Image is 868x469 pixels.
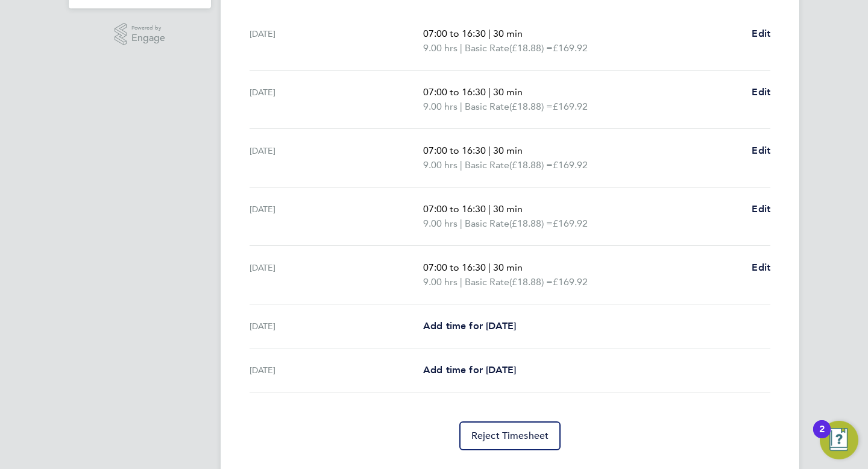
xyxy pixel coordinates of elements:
div: [DATE] [250,319,423,333]
span: 07:00 to 16:30 [423,262,486,273]
span: | [460,276,462,288]
div: [DATE] [250,363,423,377]
span: 9.00 hrs [423,218,458,229]
span: | [488,28,491,39]
div: [DATE] [250,85,423,114]
span: 30 min [493,203,523,215]
span: | [488,203,491,215]
span: 07:00 to 16:30 [423,145,486,156]
span: Add time for [DATE] [423,364,516,376]
span: Add time for [DATE] [423,320,516,332]
span: £169.92 [553,218,588,229]
span: Edit [752,145,770,156]
span: | [488,86,491,98]
a: Powered byEngage [115,23,166,46]
span: Edit [752,203,770,215]
span: Basic Rate [465,99,509,114]
span: £169.92 [553,159,588,171]
div: [DATE] [250,260,423,289]
span: (£18.88) = [509,101,553,112]
span: Powered by [131,23,165,33]
a: Edit [752,202,770,216]
a: Edit [752,27,770,41]
span: 9.00 hrs [423,101,458,112]
span: | [460,42,462,54]
div: [DATE] [250,143,423,172]
a: Add time for [DATE] [423,363,516,377]
span: 9.00 hrs [423,159,458,171]
span: Basic Rate [465,216,509,231]
span: (£18.88) = [509,276,553,288]
a: Edit [752,85,770,99]
span: (£18.88) = [509,159,553,171]
button: Reject Timesheet [459,421,561,450]
span: (£18.88) = [509,42,553,54]
button: Open Resource Center, 2 new notifications [820,421,858,459]
span: Engage [131,33,165,43]
span: Basic Rate [465,41,509,55]
span: Edit [752,262,770,273]
span: 9.00 hrs [423,42,458,54]
div: 2 [819,429,825,445]
span: | [488,145,491,156]
div: [DATE] [250,202,423,231]
span: 30 min [493,262,523,273]
span: 30 min [493,145,523,156]
span: 9.00 hrs [423,276,458,288]
span: 30 min [493,28,523,39]
span: | [460,159,462,171]
span: £169.92 [553,42,588,54]
a: Edit [752,260,770,275]
span: £169.92 [553,276,588,288]
span: 07:00 to 16:30 [423,28,486,39]
span: Basic Rate [465,275,509,289]
div: [DATE] [250,27,423,55]
span: 30 min [493,86,523,98]
span: Basic Rate [465,158,509,172]
span: | [488,262,491,273]
span: | [460,218,462,229]
span: (£18.88) = [509,218,553,229]
span: Reject Timesheet [471,430,549,442]
span: Edit [752,28,770,39]
span: 07:00 to 16:30 [423,86,486,98]
span: 07:00 to 16:30 [423,203,486,215]
span: Edit [752,86,770,98]
span: | [460,101,462,112]
span: £169.92 [553,101,588,112]
a: Add time for [DATE] [423,319,516,333]
a: Edit [752,143,770,158]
